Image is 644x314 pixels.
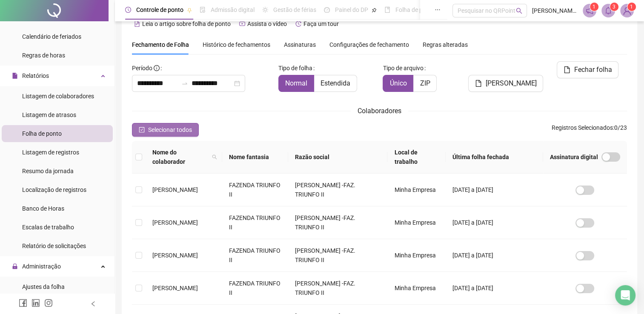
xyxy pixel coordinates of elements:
[485,78,536,88] span: [PERSON_NAME]
[564,66,570,73] span: file
[247,20,287,27] span: Assista o vídeo
[592,4,595,10] span: 1
[152,219,198,226] span: [PERSON_NAME]
[154,65,160,71] span: info-circle
[475,80,482,87] span: file
[574,65,612,75] span: Fechar folha
[516,8,522,14] span: search
[125,7,131,13] span: clock-circle
[181,80,188,87] span: swap-right
[446,174,543,206] td: [DATE] a [DATE]
[22,263,61,270] span: Administração
[613,4,615,10] span: 3
[557,61,618,78] button: Fechar folha
[621,4,633,17] img: 88681
[387,206,446,239] td: Minha Empresa
[211,6,255,13] span: Admissão digital
[22,224,74,231] span: Escalas de trabalho
[22,186,86,193] span: Localização de registros
[387,141,446,174] th: Local de trabalho
[387,239,446,272] td: Minha Empresa
[262,7,268,13] span: sun
[152,148,209,166] span: Nome do colaborador
[288,272,387,305] td: [PERSON_NAME] -FAZ. TRIUNFO II
[446,141,543,174] th: Última folha fechada
[210,146,219,168] span: search
[22,283,65,290] span: Ajustes da folha
[552,123,627,137] span: : 0 / 23
[132,41,189,48] span: Fechamento de Folha
[132,123,199,137] button: Selecionar todos
[387,272,446,305] td: Minha Empresa
[222,239,288,272] td: FAZENDA TRIUNFO II
[22,130,62,137] span: Folha de ponto
[152,285,198,291] span: [PERSON_NAME]
[372,8,377,13] span: pushpin
[615,285,635,305] div: Open Intercom Messenger
[19,299,27,307] span: facebook
[12,73,18,79] span: file
[273,6,316,13] span: Gestão de férias
[550,152,598,162] span: Assinatura digital
[288,239,387,272] td: [PERSON_NAME] -FAZ. TRIUNFO II
[288,174,387,206] td: [PERSON_NAME] -FAZ. TRIUNFO II
[222,206,288,239] td: FAZENDA TRIUNFO II
[222,174,288,206] td: FAZENDA TRIUNFO II
[22,72,49,79] span: Relatórios
[44,299,53,307] span: instagram
[532,6,577,15] span: [PERSON_NAME]. Triunfo Ii
[303,20,339,27] span: Faça um tour
[181,80,188,87] span: to
[630,4,633,10] span: 1
[22,149,79,156] span: Listagem de registros
[329,42,409,48] span: Configurações de fechamento
[295,21,301,27] span: history
[22,93,94,100] span: Listagem de colaboradores
[389,79,406,87] span: Único
[152,252,198,259] span: [PERSON_NAME]
[203,41,270,48] span: Histórico de fechamentos
[222,272,288,305] td: FAZENDA TRIUNFO II
[552,124,613,131] span: Registros Selecionados
[446,239,543,272] td: [DATE] a [DATE]
[288,141,387,174] th: Razão social
[384,7,390,13] span: book
[152,186,198,193] span: [PERSON_NAME]
[284,42,316,48] span: Assinaturas
[200,7,206,13] span: file-done
[468,75,543,92] button: [PERSON_NAME]
[288,206,387,239] td: [PERSON_NAME] -FAZ. TRIUNFO II
[222,141,288,174] th: Nome fantasia
[22,168,74,174] span: Resumo da jornada
[446,272,543,305] td: [DATE] a [DATE]
[90,301,96,307] span: left
[148,125,192,134] span: Selecionar todos
[212,154,217,160] span: search
[446,206,543,239] td: [DATE] a [DATE]
[387,174,446,206] td: Minha Empresa
[31,299,40,307] span: linkedin
[383,63,423,73] span: Tipo de arquivo
[134,21,140,27] span: file-text
[22,33,81,40] span: Calendário de feriados
[420,79,430,87] span: ZIP
[627,3,636,11] sup: Atualize o seu contato no menu Meus Dados
[324,7,330,13] span: dashboard
[22,111,76,118] span: Listagem de atrasos
[586,7,593,14] span: notification
[435,7,441,13] span: ellipsis
[22,205,64,212] span: Banco de Horas
[136,6,183,13] span: Controle de ponto
[590,3,598,11] sup: 1
[139,127,145,133] span: check-square
[610,3,618,11] sup: 3
[285,79,307,87] span: Normal
[335,6,368,13] span: Painel do DP
[239,21,245,27] span: youtube
[22,52,65,59] span: Regras de horas
[604,7,612,14] span: bell
[142,20,231,27] span: Leia o artigo sobre folha de ponto
[12,263,18,269] span: lock
[321,79,350,87] span: Estendida
[395,6,450,13] span: Folha de pagamento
